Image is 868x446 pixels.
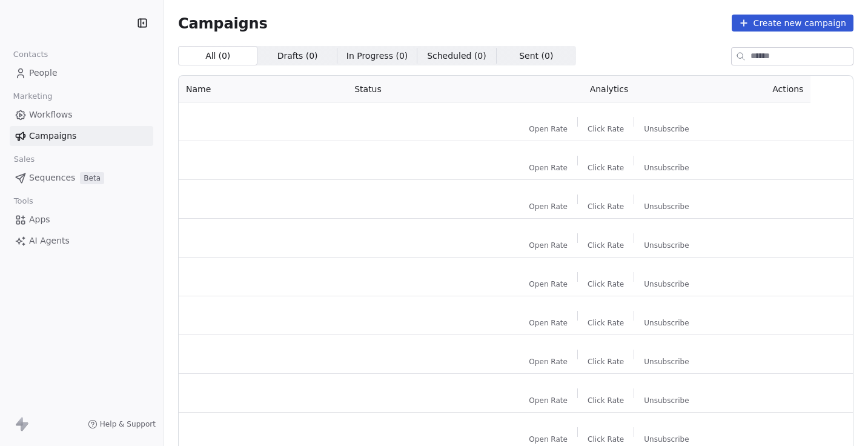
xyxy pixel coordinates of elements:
[644,434,689,444] span: Unsubscribe
[644,279,689,289] span: Unsubscribe
[529,202,568,211] span: Open Rate
[529,241,568,250] span: Open Rate
[644,241,689,250] span: Unsubscribe
[29,171,75,184] span: Sequences
[277,50,318,62] span: Drafts ( 0 )
[10,105,153,125] a: Workflows
[179,76,347,102] th: Name
[10,126,153,146] a: Campaigns
[588,357,624,367] span: Click Rate
[100,419,156,429] span: Help & Support
[644,124,689,134] span: Unsubscribe
[29,67,58,79] span: People
[588,241,624,250] span: Click Rate
[529,163,568,173] span: Open Rate
[644,396,689,405] span: Unsubscribe
[88,419,156,429] a: Help & Support
[178,15,268,32] span: Campaigns
[529,279,568,289] span: Open Rate
[10,168,153,188] a: SequencesBeta
[8,192,38,210] span: Tools
[529,124,568,134] span: Open Rate
[347,76,500,102] th: Status
[501,76,718,102] th: Analytics
[8,45,53,64] span: Contacts
[519,50,553,62] span: Sent ( 0 )
[717,76,810,102] th: Actions
[529,396,568,405] span: Open Rate
[29,108,73,121] span: Workflows
[10,210,153,230] a: Apps
[588,124,624,134] span: Click Rate
[529,434,568,444] span: Open Rate
[732,15,853,32] button: Create new campaign
[644,318,689,328] span: Unsubscribe
[10,231,153,251] a: AI Agents
[10,63,153,83] a: People
[588,318,624,328] span: Click Rate
[8,87,58,105] span: Marketing
[644,202,689,211] span: Unsubscribe
[588,202,624,211] span: Click Rate
[529,357,568,367] span: Open Rate
[29,213,50,226] span: Apps
[80,172,104,184] span: Beta
[427,50,486,62] span: Scheduled ( 0 )
[644,357,689,367] span: Unsubscribe
[29,130,76,142] span: Campaigns
[8,150,40,168] span: Sales
[346,50,408,62] span: In Progress ( 0 )
[29,235,70,247] span: AI Agents
[529,318,568,328] span: Open Rate
[644,163,689,173] span: Unsubscribe
[588,434,624,444] span: Click Rate
[588,279,624,289] span: Click Rate
[588,396,624,405] span: Click Rate
[588,163,624,173] span: Click Rate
